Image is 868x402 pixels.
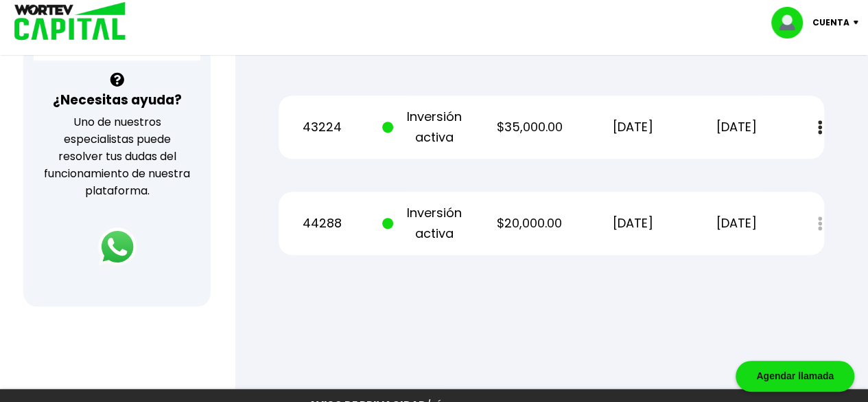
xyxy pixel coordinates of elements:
[589,117,677,137] p: [DATE]
[486,213,573,234] p: $20,000.00
[53,90,182,110] h3: ¿Necesitas ayuda?
[486,117,573,137] p: $35,000.00
[98,227,137,266] img: logos_whatsapp-icon.242b2217.svg
[41,113,193,199] p: Uno de nuestros especialistas puede resolver tus dudas del funcionamiento de nuestra plataforma.
[382,107,469,148] p: Inversión activa
[771,7,812,38] img: profile-image
[382,203,469,244] p: Inversión activa
[693,213,780,234] p: [DATE]
[736,361,854,392] div: Agendar llamada
[589,213,677,234] p: [DATE]
[279,213,366,234] p: 44288
[279,117,366,137] p: 43224
[849,21,868,25] img: icon-down
[693,117,780,137] p: [DATE]
[812,12,849,33] p: Cuenta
